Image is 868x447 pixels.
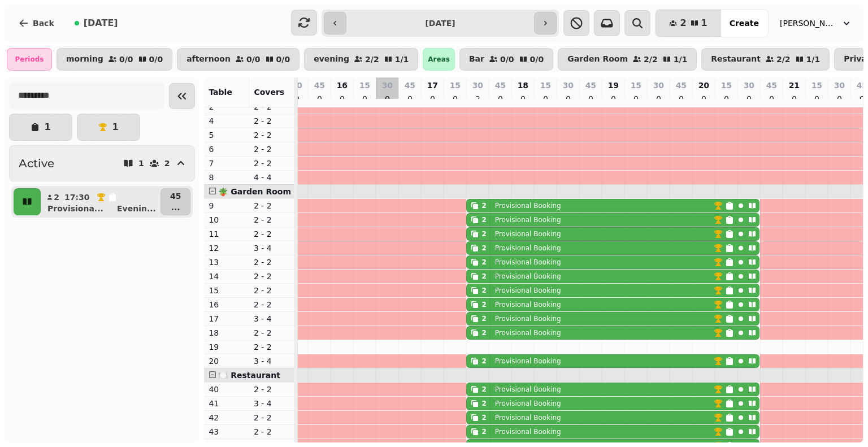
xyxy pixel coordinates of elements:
p: 2 - 2 [254,158,290,169]
button: 1 [77,114,140,141]
p: 7 [209,158,245,169]
p: 16 [209,299,245,310]
div: 2 [481,300,486,309]
button: afternoon0/00/0 [177,48,300,71]
p: 2 - 2 [254,299,290,310]
button: Bar0/00/0 [459,48,553,71]
p: 2 [53,192,60,203]
p: Provisional Booking [495,357,561,366]
p: 45 [405,80,415,91]
p: 45 [857,80,867,91]
p: 5 [209,129,245,141]
p: 2 / 2 [644,55,658,63]
p: 0 [428,93,437,105]
p: 0 [518,93,527,105]
p: 0 [631,93,640,105]
p: 6 [209,144,245,155]
p: 0 [744,93,753,105]
p: 0 [767,93,776,105]
p: 45 [676,80,687,91]
p: Garden Room [567,55,628,64]
p: 30 [744,80,754,91]
p: 8 [209,172,245,183]
p: 1 [44,123,50,132]
p: 0 [857,93,866,105]
p: 17 [209,313,245,324]
button: 21 [656,10,721,37]
p: 45 [170,190,181,202]
p: Provisional Booking [495,385,561,394]
p: 17 [427,80,438,91]
p: 3 - 4 [254,355,290,367]
p: 2 - 2 [254,129,290,141]
p: 15 [450,80,461,91]
span: Back [33,19,54,27]
p: ... [170,202,181,213]
p: 19 [209,341,245,353]
p: 45 [495,80,506,91]
p: 20 [209,355,245,367]
p: 45 [585,80,596,91]
p: 14 [209,271,245,282]
p: 1 [112,123,118,132]
p: Provisional Booking [495,201,561,210]
button: morning0/00/0 [57,48,172,71]
p: 30 [563,80,574,91]
div: 2 [481,399,486,408]
p: 15 [721,80,732,91]
p: 2 - 2 [254,144,290,155]
button: evening2/21/1 [304,48,418,71]
p: 41 [209,398,245,409]
p: 0 [609,93,618,105]
p: 18 [518,80,528,91]
span: Create [730,19,759,27]
p: 13 [209,257,245,268]
p: Provisional Booking [495,244,561,253]
p: Provisiona... [47,203,103,214]
h2: Active [19,155,54,171]
button: 217:30Provisiona...Evenin... [43,188,158,215]
p: 42 [209,412,245,423]
p: Provisional Booking [495,427,561,436]
p: 45 [766,80,777,91]
p: 17:30 [64,192,90,203]
p: 15 [631,80,641,91]
p: 0 [699,93,708,105]
div: 2 [481,314,486,323]
button: Create [721,10,768,37]
p: 0 [360,93,369,105]
p: 0 / 0 [119,55,133,63]
button: Active12 [9,145,195,181]
p: 2 - 2 [254,426,290,437]
button: 1 [9,114,72,141]
p: Provisional Booking [495,272,561,281]
div: 2 [481,258,486,267]
p: 0 [835,93,844,105]
p: 0 [676,93,685,105]
span: [PERSON_NAME] Restaurant [780,18,836,29]
p: 20 [698,80,709,91]
p: 2 - 2 [254,327,290,338]
p: 0 [450,93,459,105]
p: 30 [472,80,483,91]
p: morning [66,55,103,64]
p: 2 - 2 [254,412,290,423]
p: 2 - 2 [254,214,290,225]
p: 15 [359,80,370,91]
p: 0 [541,93,550,105]
div: 2 [481,413,486,422]
button: Back [9,10,63,37]
p: 0 / 0 [246,55,261,63]
p: 15 [811,80,822,91]
p: Provisional Booking [495,300,561,309]
div: 2 [481,427,486,436]
button: [PERSON_NAME] Restaurant [773,13,859,33]
p: 0 [315,93,324,105]
p: 9 [209,200,245,211]
p: 16 [337,80,348,91]
span: Covers [254,88,284,97]
p: 0 [496,93,505,105]
p: 43 [209,426,245,437]
div: 2 [481,244,486,253]
p: 0 [405,93,414,105]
